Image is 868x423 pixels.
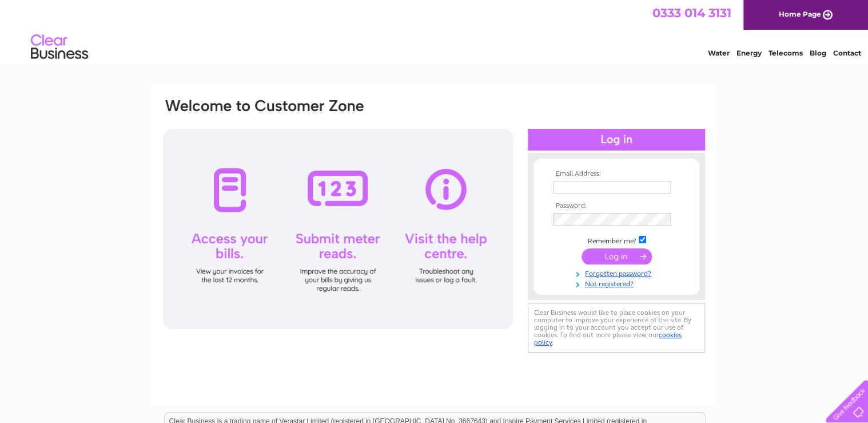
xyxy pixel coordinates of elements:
[550,234,683,246] td: Remember me?
[736,49,762,57] a: Energy
[550,170,683,178] th: Email Address:
[553,267,683,278] a: Forgotten password?
[534,331,682,346] a: cookies policy
[708,49,730,57] a: Water
[582,248,652,264] input: Submit
[810,49,826,57] a: Blog
[528,303,705,353] div: Clear Business would like to place cookies on your computer to improve your experience of the sit...
[550,202,683,210] th: Password:
[165,6,705,56] div: Clear Business is a trading name of Verastar Limited (registered in [GEOGRAPHIC_DATA] No. 3667643...
[652,6,731,20] a: 0333 014 3131
[769,49,803,57] a: Telecoms
[30,30,89,65] img: logo.png
[553,278,683,288] a: Not registered?
[833,49,861,57] a: Contact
